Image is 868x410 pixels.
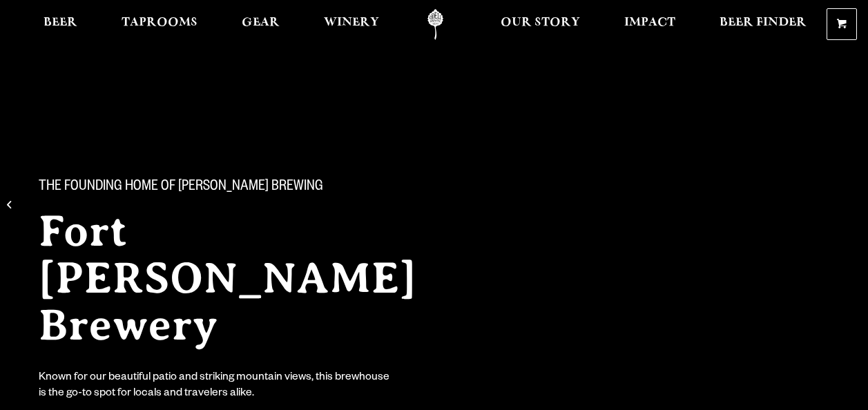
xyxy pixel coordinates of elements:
[315,9,388,40] a: Winery
[113,9,206,40] a: Taprooms
[122,17,197,28] span: Taprooms
[501,17,580,28] span: Our Story
[492,9,589,40] a: Our Story
[720,17,807,28] span: Beer Finder
[615,9,684,40] a: Impact
[39,179,323,197] span: The Founding Home of [PERSON_NAME] Brewing
[35,9,86,40] a: Beer
[711,9,816,40] a: Beer Finder
[409,9,461,40] a: Odell Home
[39,208,470,349] h2: Fort [PERSON_NAME] Brewery
[44,17,77,28] span: Beer
[233,9,289,40] a: Gear
[624,17,675,28] span: Impact
[324,17,379,28] span: Winery
[39,371,392,402] div: Known for our beautiful patio and striking mountain views, this brewhouse is the go-to spot for l...
[242,17,280,28] span: Gear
